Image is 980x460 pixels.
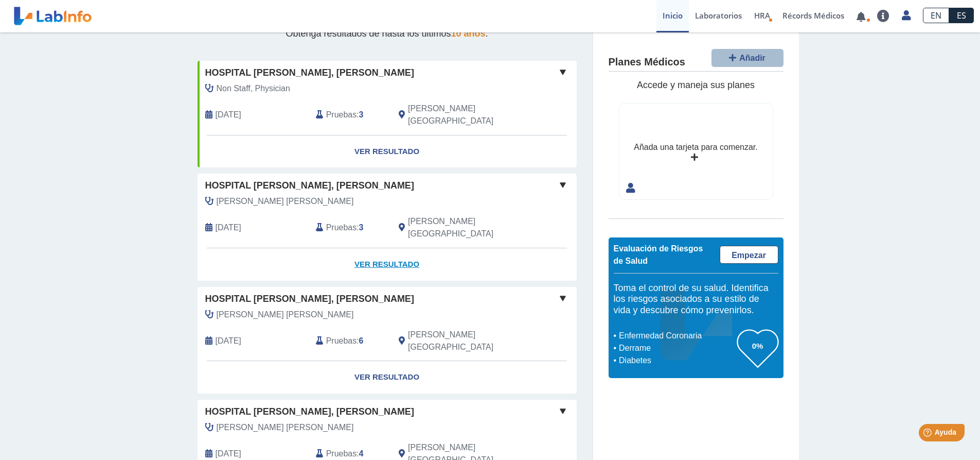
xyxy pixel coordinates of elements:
span: Ponce, PR [408,103,522,127]
b: 6 [359,336,364,345]
a: Empezar [720,246,778,264]
li: Enfermedad Coronaria [616,330,737,342]
span: Pruebas [326,448,357,460]
span: 10 años [451,28,486,39]
a: Ver Resultado [198,248,577,281]
span: Hospital [PERSON_NAME], [PERSON_NAME] [205,292,414,306]
span: 2025-07-28 [216,448,241,460]
b: 3 [359,110,364,119]
span: Accede y maneja sus planes [637,80,755,90]
div: Añada una tarjeta para comenzar. [634,141,757,154]
span: Hospital [PERSON_NAME], [PERSON_NAME] [205,179,414,193]
span: Munoz Saldana, Emilly [217,421,354,434]
li: Derrame [616,342,737,354]
span: Ponce, PR [408,215,522,240]
div: : [308,329,391,353]
span: HRA [754,10,770,21]
span: Hospital [PERSON_NAME], [PERSON_NAME] [205,66,414,80]
b: 4 [359,449,364,458]
span: Empezar [732,251,766,260]
span: Non Staff, Physician [217,82,290,95]
span: Añadir [739,54,765,62]
a: EN [923,8,949,23]
iframe: Help widget launcher [888,420,969,449]
span: Munoz Saldana, Emilly [217,309,354,321]
b: 3 [359,223,364,232]
span: 2025-08-13 [216,335,241,347]
div: : [308,103,391,127]
span: Pruebas [326,222,357,234]
h5: Toma el control de su salud. Identifica los riesgos asociados a su estilo de vida y descubre cómo... [614,283,778,316]
span: Pruebas [326,109,357,121]
span: Pruebas [326,335,357,347]
button: Añadir [711,49,783,67]
a: Ver Resultado [198,135,577,168]
a: Ver Resultado [198,361,577,394]
a: ES [949,8,974,23]
span: 2025-08-07 [216,109,241,121]
span: Ponce, PR [408,329,522,353]
span: 2025-08-28 [216,222,241,234]
li: Diabetes [616,354,737,367]
span: Obtenga resultados de hasta los últimos . [286,28,488,39]
span: Rivera Roldan, Digna [217,195,354,208]
div: : [308,215,391,240]
h4: Planes Médicos [609,56,685,69]
span: Evaluación de Riesgos de Salud [614,244,703,265]
span: Hospital [PERSON_NAME], [PERSON_NAME] [205,405,414,419]
h3: 0% [737,339,778,352]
